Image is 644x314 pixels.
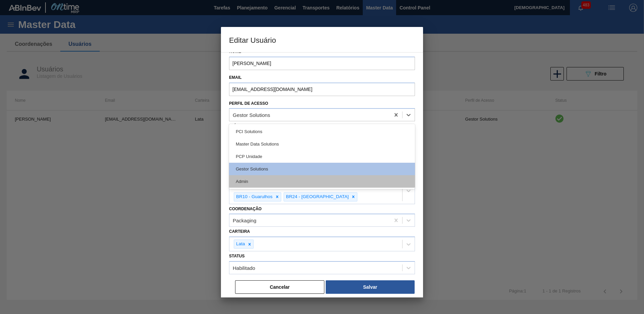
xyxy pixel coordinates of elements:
[221,27,423,53] h3: Editar Usuário
[229,125,415,138] div: PCI Solutions
[233,112,270,118] div: Gestor Solutions
[229,138,415,150] div: Master Data Solutions
[234,240,246,248] div: Lata
[229,175,415,188] div: Admin
[284,193,350,201] div: BR24 - [GEOGRAPHIC_DATA]
[229,73,415,83] label: Email
[229,124,238,128] label: País
[233,218,256,223] div: Packaging
[229,101,268,106] label: Perfil de Acesso
[229,229,250,234] label: Carteira
[234,193,273,201] div: BR10 - Guarulhos
[235,280,324,294] button: Cancelar
[229,150,415,163] div: PCP Unidade
[229,163,415,175] div: Gestor Solutions
[326,280,415,294] button: Salvar
[229,207,262,211] label: Coordenação
[229,254,245,258] label: Status
[233,265,255,271] div: Habilitado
